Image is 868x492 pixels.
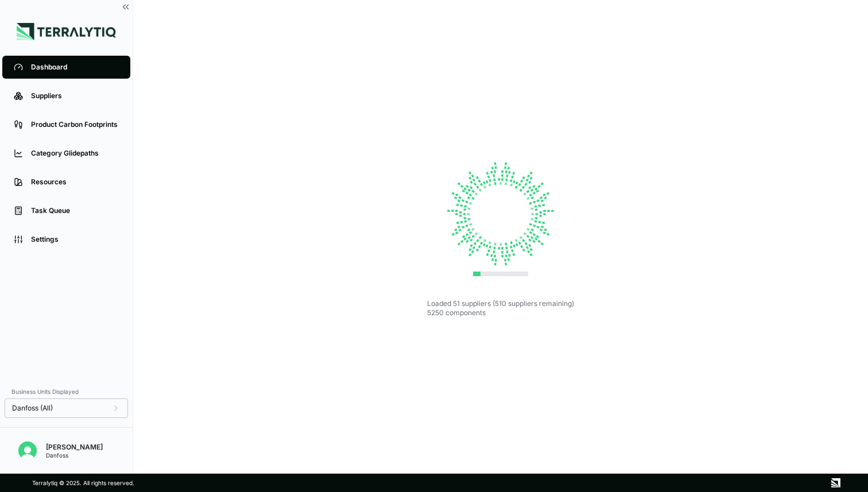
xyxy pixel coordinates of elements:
[443,157,558,272] img: Loading
[31,235,119,244] div: Settings
[14,437,41,464] button: Open user button
[5,385,128,398] div: Business Units Displayed
[31,63,119,72] div: Dashboard
[31,120,119,129] div: Product Carbon Footprints
[31,177,119,187] div: Resources
[18,441,37,460] img: Nitin Shetty
[31,206,119,215] div: Task Queue
[31,91,119,100] div: Suppliers
[12,404,53,413] span: Danfoss (All)
[31,149,119,158] div: Category Glidepaths
[427,299,574,317] div: Loaded 51 suppliers (510 suppliers remaining) 5250 components
[46,443,103,452] div: [PERSON_NAME]
[17,23,116,40] img: Logo
[46,452,103,459] div: Danfoss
